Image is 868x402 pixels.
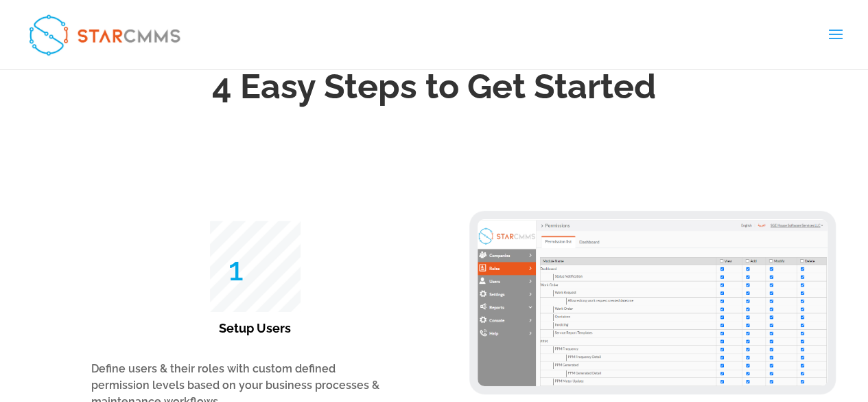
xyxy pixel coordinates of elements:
img: Manage Users - Aladdin CMMS [478,219,828,386]
span: 25 [240,249,270,282]
iframe: Chat Widget [640,254,868,402]
h2: 4 Easy Steps to Get Started [87,63,782,118]
img: StarCMMS [22,8,187,62]
p: 1 [228,261,401,278]
h3: Setup Users [210,322,301,342]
